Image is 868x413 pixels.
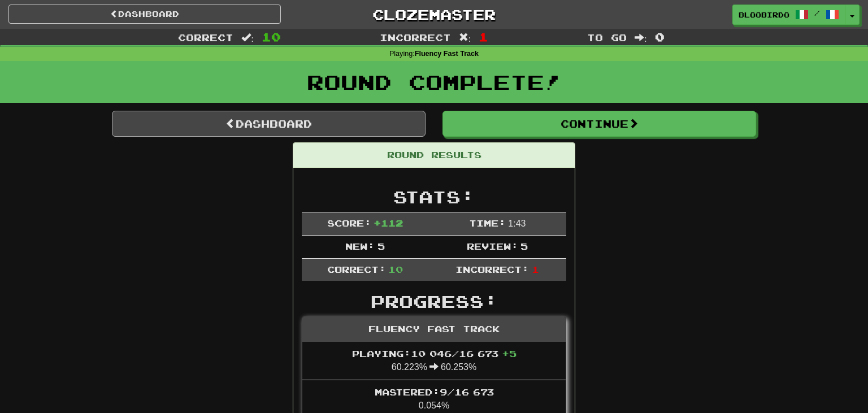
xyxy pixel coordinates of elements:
span: Time: [469,218,506,228]
strong: Fluency Fast Track [415,50,479,58]
a: Clozemaster [298,5,570,24]
button: Continue [442,111,756,137]
h2: Progress: [302,292,566,311]
span: / [814,9,820,17]
span: BlooBirdo [739,10,789,20]
span: New: [345,241,375,251]
a: Dashboard [112,111,426,137]
div: Round Results [293,143,575,168]
span: : [635,33,647,42]
span: + 112 [374,218,403,228]
span: 0 [655,30,665,44]
span: 5 [377,241,385,251]
span: + 5 [502,348,517,359]
h2: Stats: [302,188,566,206]
span: : [241,33,254,42]
span: 10 [388,264,403,275]
span: Mastered: 9 / 16 673 [375,386,494,397]
span: : [459,33,471,42]
li: 60.223% 60.253% [302,342,566,380]
span: Correct: [327,264,386,275]
span: 1 [479,30,488,44]
span: Incorrect: [455,264,529,275]
span: To go [587,32,627,43]
span: Incorrect [380,32,451,43]
a: Dashboard [8,5,281,24]
span: Review: [467,241,518,251]
a: BlooBirdo / [732,5,845,25]
div: Fluency Fast Track [302,317,566,342]
span: Score: [327,218,371,228]
span: 1 [532,264,539,275]
span: 1 : 43 [508,219,526,228]
span: Correct [178,32,233,43]
span: 10 [262,30,281,44]
h1: Round Complete! [4,71,864,93]
span: 5 [520,241,528,251]
span: Playing: 10 046 / 16 673 [352,348,517,359]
